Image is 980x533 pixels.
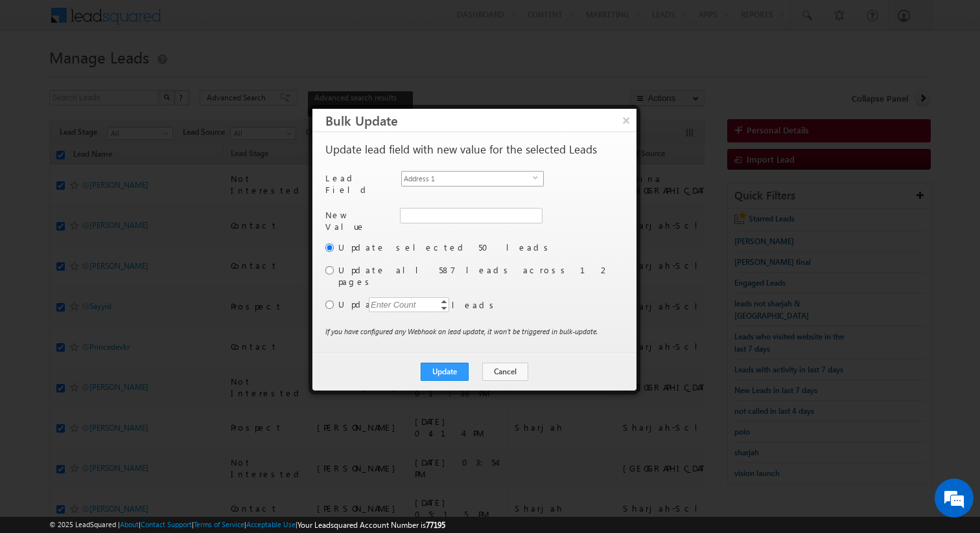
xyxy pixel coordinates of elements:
[213,6,244,38] div: Minimize live chat window
[49,519,445,531] span: © 2025 LeadSquared | | | | |
[533,175,543,181] span: select
[176,399,235,416] em: Start Chat
[616,109,636,131] button: ×
[325,209,393,232] p: New Value
[325,172,393,196] p: Lead Field
[421,363,469,381] button: Update
[67,68,218,85] div: Chat with us now
[338,299,621,310] label: Update
[369,297,418,312] div: Enter Count
[325,326,598,337] p: If you have configured any Webhook on lead update, it won’t be triggered in bulk-update.
[141,520,192,528] a: Contact Support
[325,144,597,155] p: Update lead field with new value for the selected Leads
[325,109,636,131] h3: Bulk Update
[482,363,528,381] button: Cancel
[338,242,621,253] label: Update selected 50 leads
[439,298,449,304] a: Increment
[194,520,244,528] a: Terms of Service
[338,264,621,288] label: Update all 587 leads across 12 pages
[17,120,237,388] textarea: Type your message and hit 'Enter'
[297,520,445,530] span: Your Leadsquared Account Number is
[22,68,54,85] img: d_60004797649_company_0_60004797649
[439,304,449,312] a: Decrement
[120,520,139,528] a: About
[246,520,296,528] a: Acceptable Use
[426,520,445,530] span: 77195
[402,172,533,186] span: Address 1
[452,299,498,311] p: leads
